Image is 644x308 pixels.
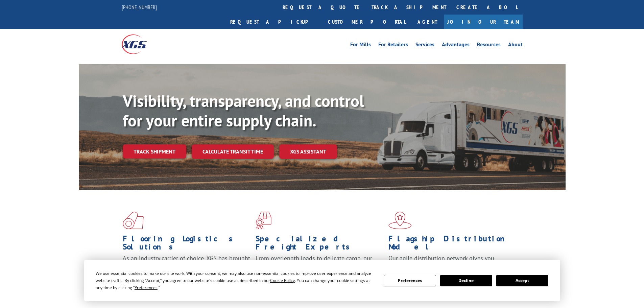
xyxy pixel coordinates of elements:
[122,4,157,10] a: [PHONE_NUMBER]
[442,42,470,49] a: Advantages
[388,254,513,270] span: Our agile distribution network gives you nationwide inventory management on demand.
[411,15,444,29] a: Agent
[508,42,523,49] a: About
[496,275,548,286] button: Accept
[388,212,412,229] img: xgs-icon-flagship-distribution-model-red
[388,235,516,254] h1: Flagship Distribution Model
[123,254,250,278] span: As an industry carrier of choice, XGS has brought innovation and dedication to flooring logistics...
[323,15,411,29] a: Customer Portal
[123,212,144,229] img: xgs-icon-total-supply-chain-intelligence-red
[256,212,271,229] img: xgs-icon-focused-on-flooring-red
[123,144,186,159] a: Track shipment
[192,144,274,159] a: Calculate transit time
[256,254,383,284] p: From overlength loads to delicate cargo, our experienced staff knows the best way to move your fr...
[225,15,323,29] a: Request a pickup
[84,260,560,301] div: Cookie Consent Prompt
[444,15,523,29] a: Join Our Team
[384,275,436,286] button: Preferences
[270,278,295,283] span: Cookie Policy
[440,275,492,286] button: Decline
[123,235,251,254] h1: Flooring Logistics Solutions
[350,42,371,49] a: For Mills
[415,42,434,49] a: Services
[378,42,408,49] a: For Retailers
[123,90,364,131] b: Visibility, transparency, and control for your entire supply chain.
[279,144,337,159] a: XGS ASSISTANT
[96,270,376,291] div: We use essential cookies to make our site work. With your consent, we may also use non-essential ...
[135,285,158,290] span: Preferences
[256,235,383,254] h1: Specialized Freight Experts
[477,42,501,49] a: Resources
